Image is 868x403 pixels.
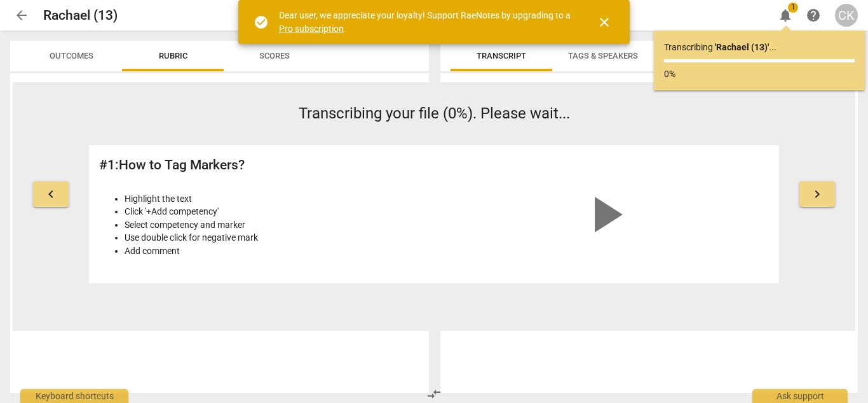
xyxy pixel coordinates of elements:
b: ' Rachael (13) ' [715,42,769,52]
div: Ask support [752,389,848,403]
div: Keyboard shortcuts [20,389,128,403]
span: play_arrow [574,184,635,245]
span: compare_arrows [426,386,442,402]
p: Transcribing ... [664,41,855,54]
li: Highlight the text [125,192,427,206]
span: help [806,8,821,23]
li: Use double click for negative mark [125,231,427,244]
a: Help [802,4,825,27]
li: Select competency and marker [125,218,427,232]
h2: # 1 : How to Tag Markers? [99,157,427,173]
button: Notifications [774,4,797,27]
li: Click '+Add competency' [125,205,427,218]
p: 0% [664,67,855,81]
span: Rubric [159,51,187,60]
li: Add comment [125,244,427,258]
span: notifications [778,8,793,23]
h2: Rachael (13) [43,8,118,24]
span: Transcript [477,51,526,60]
span: Scores [259,51,290,60]
button: CK [835,4,858,27]
span: close [597,15,612,30]
span: arrow_back [14,8,29,23]
span: Outcomes [50,51,93,60]
span: keyboard_arrow_left [43,187,58,202]
span: Tags & Speakers [568,51,638,60]
span: keyboard_arrow_right [810,187,825,202]
span: Transcribing your file (0%). Please wait... [299,104,570,122]
span: check_circle [254,15,269,30]
span: 1 [788,3,798,13]
a: Pro subscription [279,24,344,34]
div: Dear user, we appreciate your loyalty! Support RaeNotes by upgrading to a [279,9,574,35]
button: Close [589,7,620,38]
